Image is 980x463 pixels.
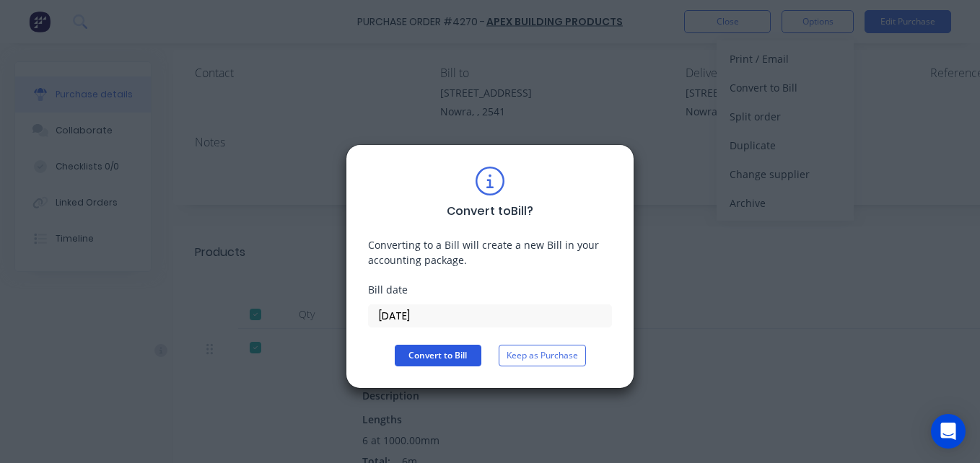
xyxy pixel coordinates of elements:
[499,345,586,366] button: Keep as Purchase
[931,414,966,449] div: Open Intercom Messenger
[368,282,612,297] div: Bill date
[447,203,533,220] div: Convert to Bill ?
[368,237,612,268] div: Converting to a Bill will create a new Bill in your accounting package.
[395,345,481,366] button: Convert to Bill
